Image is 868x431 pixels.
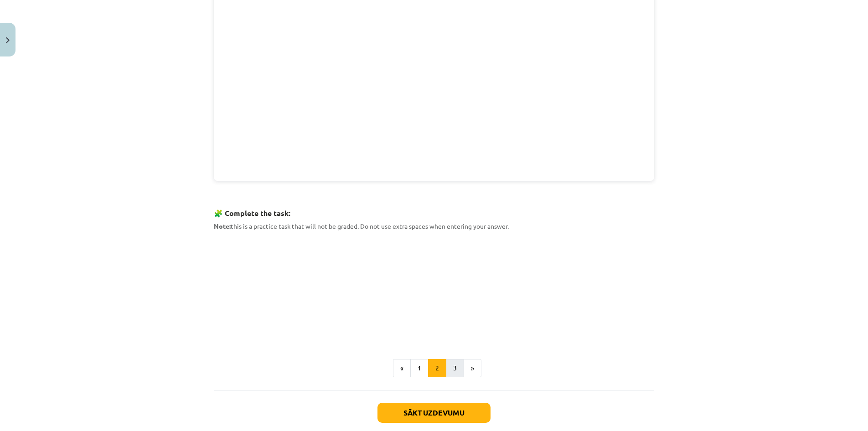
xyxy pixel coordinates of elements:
[214,222,231,230] strong: Note:
[214,359,654,377] nav: Page navigation example
[214,222,509,230] span: this is a practice task that will not be graded. Do not use extra spaces when entering your answer.
[214,208,290,218] strong: 🧩 Complete the task:
[214,236,654,336] iframe: Past Tenses
[464,359,481,377] button: »
[393,359,411,377] button: «
[6,37,10,43] img: icon-close-lesson-0947bae3869378f0d4975bcd49f059093ad1ed9edebbc8119c70593378902aed.svg
[446,359,464,377] button: 3
[428,359,446,377] button: 2
[377,403,491,423] button: Sākt uzdevumu
[410,359,429,377] button: 1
